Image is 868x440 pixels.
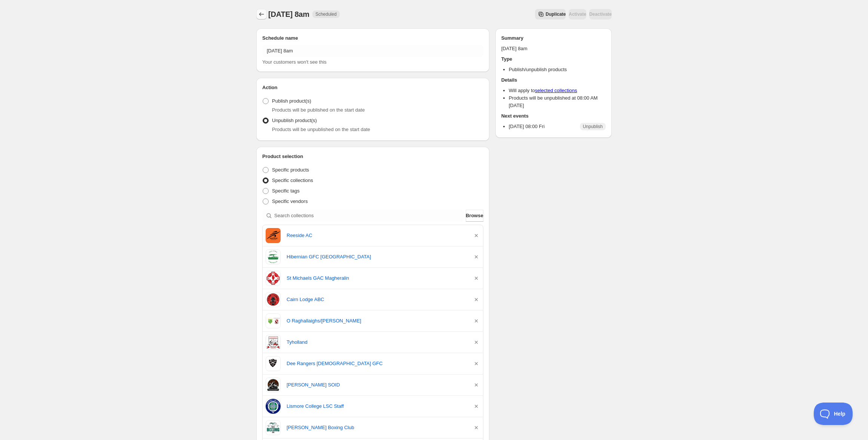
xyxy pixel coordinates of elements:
[501,55,606,63] h2: Type
[262,84,483,91] h2: Action
[501,45,606,52] p: [DATE] 8am
[256,9,267,19] button: Schedules
[274,210,464,222] input: Search collections
[583,124,603,130] span: Unpublish
[287,253,467,261] a: Hibernian GFC [GEOGRAPHIC_DATA]
[466,210,483,222] button: Browse
[315,11,337,17] span: Scheduled
[545,11,566,17] span: Duplicate
[287,403,467,410] a: Lismore College LSC Staff
[287,339,467,346] a: Tyholland
[272,127,370,132] span: Products will be unpublished on the start date
[814,403,853,425] iframe: Toggle Customer Support
[287,232,467,239] a: Reeside AC
[272,177,313,183] span: Specific collections
[287,274,467,282] a: St Michaels GAC Magheralin
[535,9,566,19] button: Secondary action label
[272,188,300,194] span: Specific tags
[262,34,483,42] h2: Schedule name
[509,123,545,130] p: [DATE] 08:00 Fri
[466,212,483,219] span: Browse
[262,59,327,65] span: Your customers won't see this
[287,360,467,367] a: Dee Rangers [DEMOGRAPHIC_DATA] GFC
[509,66,606,73] li: Publish/unpublish products
[509,87,606,94] li: Will apply to
[535,88,577,93] a: selected collections
[272,98,311,104] span: Publish product(s)
[501,34,606,42] h2: Summary
[287,424,467,431] a: [PERSON_NAME] Boxing Club
[501,76,606,84] h2: Details
[272,167,309,173] span: Specific products
[287,296,467,303] a: Cairn Lodge ABC
[272,118,317,123] span: Unpublish product(s)
[272,198,308,204] span: Specific vendors
[262,153,483,160] h2: Product selection
[501,112,606,120] h2: Next events
[272,107,365,113] span: Products will be published on the start date
[287,317,467,325] a: O Raghallaighs/[PERSON_NAME]
[268,10,309,18] span: [DATE] 8am
[287,381,467,389] a: [PERSON_NAME] SOID
[509,94,606,109] li: Products will be unpublished at 08:00 AM [DATE]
